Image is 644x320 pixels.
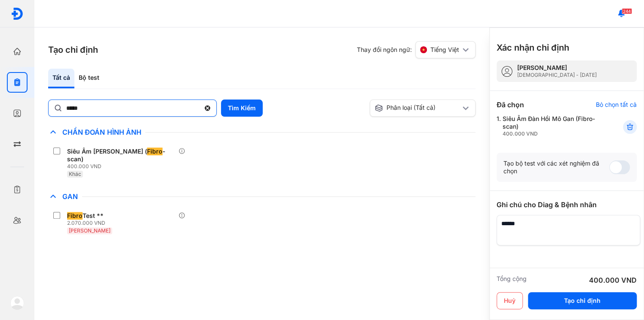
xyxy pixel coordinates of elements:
[67,163,178,170] div: 400.000 VND
[221,100,263,117] button: Tìm Kiếm
[67,220,114,226] div: 2.070.000 VND
[497,275,527,285] div: Tổng cộng
[497,100,524,110] div: Đã chọn
[517,64,597,72] div: [PERSON_NAME]
[503,160,609,175] div: Tạo bộ test với các xét nghiệm đã chọn
[69,227,110,234] span: [PERSON_NAME]
[622,8,632,14] span: 244
[517,72,597,78] div: [DEMOGRAPHIC_DATA] - [DATE]
[67,148,175,163] div: Siêu Âm [PERSON_NAME] ( -scan)
[67,212,83,220] span: Fibro
[596,101,637,109] div: Bỏ chọn tất cả
[11,7,24,20] img: logo
[497,42,569,54] h3: Xác nhận chỉ định
[430,46,459,54] span: Tiếng Việt
[48,69,74,88] div: Tất cả
[503,130,602,137] div: 400.000 VND
[497,199,637,210] div: Ghi chú cho Diag & Bệnh nhân
[357,41,475,58] div: Thay đổi ngôn ngữ:
[497,292,523,309] button: Huỷ
[528,292,637,309] button: Tạo chỉ định
[48,44,98,56] h3: Tạo chỉ định
[374,104,461,112] div: Phân loại (Tất cả)
[497,115,602,137] div: 1.
[69,171,81,177] span: Khác
[10,296,24,310] img: logo
[147,148,163,155] span: Fibro
[74,69,104,88] div: Bộ test
[589,275,637,285] div: 400.000 VND
[58,128,145,136] span: Chẩn Đoán Hình Ảnh
[58,192,82,201] span: Gan
[503,115,602,137] div: Siêu Âm Đàn Hồi Mô Gan (Fibro-scan)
